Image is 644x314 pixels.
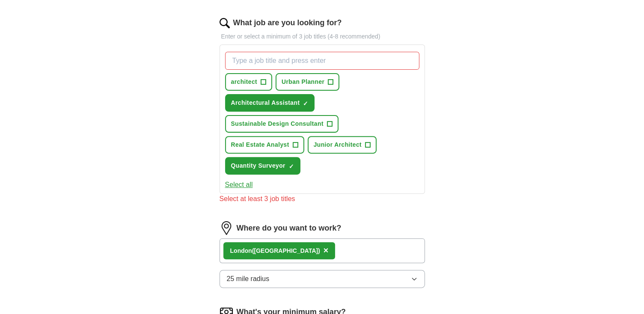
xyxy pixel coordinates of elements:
[220,270,425,288] button: 25 mile radius
[289,163,294,170] span: ✓
[220,32,425,41] p: Enter or select a minimum of 3 job titles (4-8 recommended)
[231,98,300,107] span: Architectural Assistant
[231,119,323,128] span: Sustainable Design Consultant
[225,157,300,175] button: Quantity Surveyor✓
[231,161,285,170] span: Quantity Surveyor
[314,140,362,149] span: Junior Architect
[220,194,425,204] div: Select at least 3 job titles
[231,140,289,149] span: Real Estate Analyst
[237,222,341,234] label: Where do you want to work?
[220,221,233,235] img: location.png
[233,17,342,29] label: What job are you looking for?
[323,244,329,257] button: ×
[308,136,377,154] button: Junior Architect
[230,247,245,254] strong: Lond
[252,247,320,254] span: ([GEOGRAPHIC_DATA])
[220,18,230,28] img: search.png
[303,100,308,107] span: ✓
[231,77,258,86] span: architect
[230,246,320,255] div: on
[225,94,315,112] button: Architectural Assistant✓
[225,73,273,91] button: architect
[225,115,338,133] button: Sustainable Design Consultant
[225,180,253,190] button: Select all
[225,136,304,154] button: Real Estate Analyst
[282,77,324,86] span: Urban Planner
[323,246,329,255] span: ×
[227,274,270,284] span: 25 mile radius
[276,73,339,91] button: Urban Planner
[225,52,419,70] input: Type a job title and press enter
